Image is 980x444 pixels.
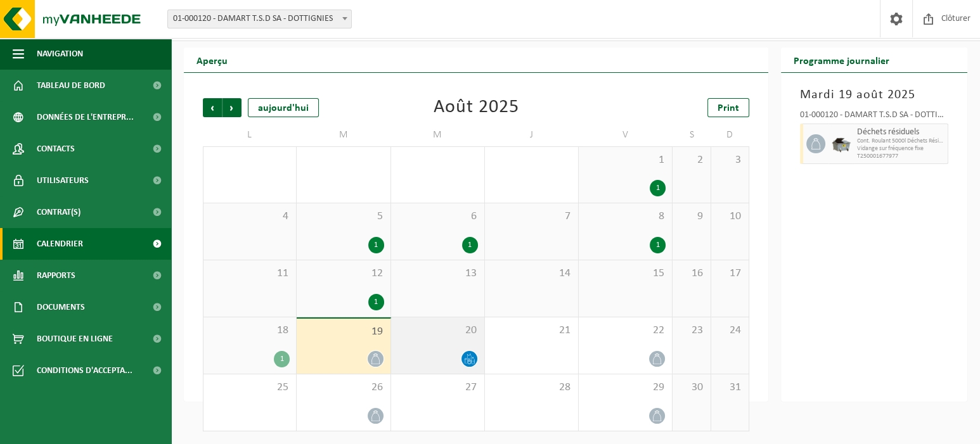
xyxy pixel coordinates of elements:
[210,267,290,281] span: 11
[491,210,572,224] span: 7
[579,124,673,146] td: V
[397,324,478,338] span: 20
[37,38,83,70] span: Navigation
[800,86,948,105] h3: Mardi 19 août 2025
[650,180,666,196] div: 1
[37,101,134,133] span: Données de l'entrepr...
[673,124,711,146] td: S
[368,237,384,253] div: 1
[585,381,666,395] span: 29
[210,324,290,338] span: 18
[303,267,384,281] span: 12
[248,98,319,117] div: aujourd'hui
[711,124,749,146] td: D
[857,145,945,153] span: Vidange sur fréquence fixe
[168,10,351,28] span: 01-000120 - DAMART T.S.D SA - DOTTIGNIES
[718,267,742,281] span: 17
[679,324,704,338] span: 23
[707,98,749,117] a: Print
[679,210,704,224] span: 9
[718,153,742,167] span: 3
[585,267,666,281] span: 15
[184,48,240,72] h2: Aperçu
[37,228,83,260] span: Calendrier
[434,98,519,117] div: Août 2025
[800,111,948,124] div: 01-000120 - DAMART T.S.D SA - DOTTIGNIES
[222,98,242,117] span: Suivant
[491,267,572,281] span: 14
[857,153,945,160] span: T250001677977
[718,381,742,395] span: 31
[718,210,742,224] span: 10
[274,351,290,367] div: 1
[37,323,113,355] span: Boutique en ligne
[303,210,384,224] span: 5
[37,355,132,386] span: Conditions d'accepta...
[781,48,902,72] h2: Programme journalier
[37,291,85,323] span: Documents
[37,165,89,196] span: Utilisateurs
[832,134,851,153] img: WB-5000-GAL-GY-01
[203,98,222,117] span: Précédent
[397,267,478,281] span: 13
[679,153,704,167] span: 2
[203,124,297,146] td: L
[297,124,390,146] td: M
[37,260,75,291] span: Rapports
[679,381,704,395] span: 30
[37,133,75,165] span: Contacts
[585,153,666,167] span: 1
[210,210,290,224] span: 4
[585,210,666,224] span: 8
[391,124,485,146] td: M
[718,103,739,113] span: Print
[679,267,704,281] span: 16
[491,381,572,395] span: 28
[857,127,945,137] span: Déchets résiduels
[167,10,352,29] span: 01-000120 - DAMART T.S.D SA - DOTTIGNIES
[37,70,105,101] span: Tableau de bord
[462,237,478,253] div: 1
[857,137,945,145] span: Cont. Roulant 5000l Déchets Résiduels
[397,381,478,395] span: 27
[303,381,384,395] span: 26
[368,294,384,310] div: 1
[650,237,666,253] div: 1
[397,210,478,224] span: 6
[210,381,290,395] span: 25
[37,196,81,228] span: Contrat(s)
[585,324,666,338] span: 22
[491,324,572,338] span: 21
[303,325,384,339] span: 19
[718,324,742,338] span: 24
[485,124,579,146] td: J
